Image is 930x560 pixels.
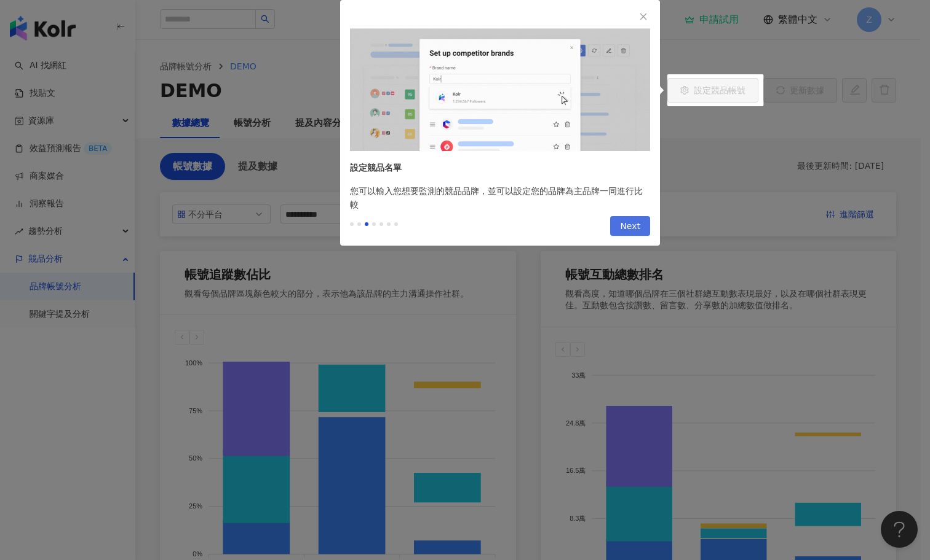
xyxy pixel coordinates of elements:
[610,216,650,236] button: Next
[639,12,648,21] span: close
[637,10,650,23] button: close
[350,161,637,174] div: 設定競品名單
[350,28,650,151] img: add competitor gif
[340,184,660,211] div: 您可以輸入您想要監測的競品品牌，並可以設定您的品牌為主品牌一同進行比較
[620,217,640,236] span: Next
